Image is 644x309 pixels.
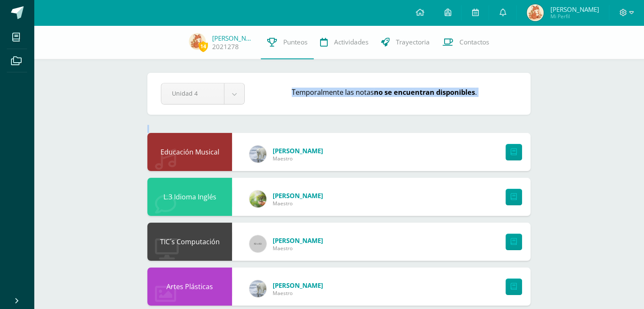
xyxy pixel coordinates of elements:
a: Trayectoria [375,25,436,59]
span: Maestro [273,200,323,207]
span: Mi Perfil [550,13,599,20]
img: a5ec97171129a96b385d3d847ecf055b.png [249,190,266,207]
span: Punteos [283,38,307,47]
span: Maestro [273,245,323,252]
a: [PERSON_NAME] [212,34,254,42]
span: [PERSON_NAME] [273,191,323,200]
h3: Temporalmente las notas . [292,88,477,97]
span: Unidad 4 [172,83,213,103]
a: 2021278 [212,42,239,51]
a: Actividades [314,25,375,59]
span: Trayectoria [396,38,430,47]
a: Contactos [436,25,495,59]
img: 0dc22e052817e1e85183dd7fefca1ea7.png [189,33,206,50]
span: [PERSON_NAME] [273,281,323,290]
div: Educación Musical [147,133,232,171]
span: 14 [199,41,208,52]
span: Maestro [273,290,323,297]
span: [PERSON_NAME] [273,236,323,245]
span: Actividades [334,38,368,47]
span: Maestro [273,155,323,162]
div: TIC´s Computación [147,223,232,261]
div: Artes Plásticas [147,268,232,306]
strong: no se encuentran disponibles [374,88,475,97]
a: Punteos [261,25,314,59]
img: bb12ee73cbcbadab578609fc3959b0d5.png [249,146,266,163]
img: 0dc22e052817e1e85183dd7fefca1ea7.png [527,4,544,21]
div: L.3 Idioma Inglés [147,178,232,216]
span: [PERSON_NAME] [273,146,323,155]
img: bb12ee73cbcbadab578609fc3959b0d5.png [249,280,266,297]
a: Unidad 4 [161,83,244,104]
img: 60x60 [249,235,266,252]
span: Contactos [459,38,489,47]
span: [PERSON_NAME] [550,5,599,14]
